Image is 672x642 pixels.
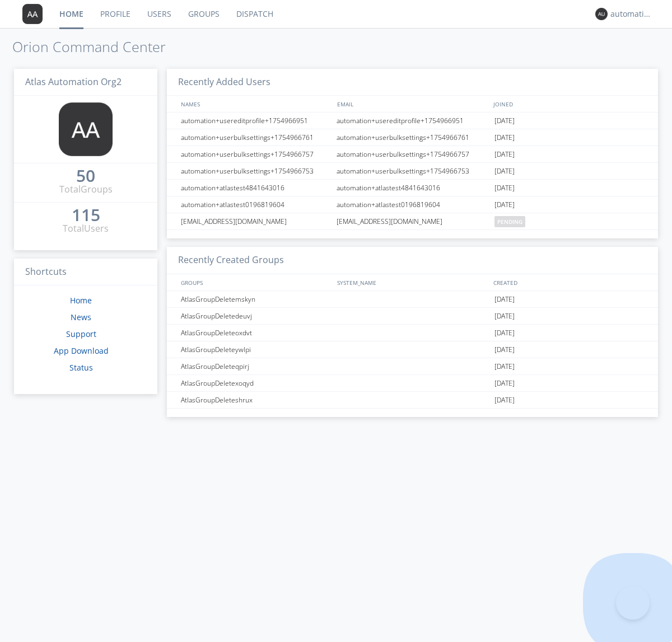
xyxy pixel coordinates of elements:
a: automation+userbulksettings+1754966757automation+userbulksettings+1754966757[DATE] [167,146,658,163]
div: EMAIL [334,96,491,112]
div: JOINED [491,96,647,112]
a: AtlasGroupDeletemskyn[DATE] [167,291,658,308]
a: AtlasGroupDeletedeuvj[DATE] [167,308,658,325]
a: 50 [76,170,95,183]
img: 373638.png [22,4,43,24]
a: Support [66,329,96,339]
span: [DATE] [494,341,515,358]
h3: Recently Created Groups [167,247,658,274]
div: automation+atlastest0196819604 [334,196,492,213]
span: pending [494,216,525,227]
h3: Recently Added Users [167,69,658,96]
span: [DATE] [494,180,515,196]
div: Total Users [63,222,109,235]
div: automation+userbulksettings+1754966753 [334,163,492,179]
a: automation+usereditprofile+1754966951automation+usereditprofile+1754966951[DATE] [167,113,658,129]
span: [DATE] [494,392,515,409]
div: automation+userbulksettings+1754966753 [178,163,333,179]
a: automation+atlastest0196819604automation+atlastest0196819604[DATE] [167,196,658,213]
a: AtlasGroupDeleteywlpi[DATE] [167,341,658,358]
div: automation+usereditprofile+1754966951 [178,113,333,129]
div: automation+atlastest4841643016 [178,180,333,196]
span: [DATE] [494,196,515,213]
div: CREATED [491,274,647,290]
a: [EMAIL_ADDRESS][DOMAIN_NAME][EMAIL_ADDRESS][DOMAIN_NAME]pending [167,213,658,230]
div: 115 [72,209,100,221]
a: Home [70,295,92,306]
img: 373638.png [59,102,113,156]
a: automation+atlastest4841643016automation+atlastest4841643016[DATE] [167,180,658,196]
a: AtlasGroupDeleteshrux[DATE] [167,392,658,409]
div: [EMAIL_ADDRESS][DOMAIN_NAME] [334,213,492,229]
a: Status [69,362,93,373]
div: 50 [76,170,95,181]
span: [DATE] [494,146,515,163]
span: [DATE] [494,163,515,180]
div: NAMES [178,96,332,112]
iframe: Toggle Customer Support [616,586,650,620]
div: automation+atlas+english0002+org2 [610,8,652,20]
div: [EMAIL_ADDRESS][DOMAIN_NAME] [178,213,333,229]
img: 373638.png [595,8,608,20]
a: automation+userbulksettings+1754966753automation+userbulksettings+1754966753[DATE] [167,163,658,180]
div: AtlasGroupDeletexoqyd [178,375,333,391]
span: [DATE] [494,308,515,325]
a: 115 [72,209,100,222]
div: automation+userbulksettings+1754966761 [334,129,492,146]
div: AtlasGroupDeletemskyn [178,291,333,307]
div: AtlasGroupDeleteshrux [178,392,333,408]
a: AtlasGroupDeleteoxdvt[DATE] [167,325,658,341]
div: SYSTEM_NAME [334,274,491,290]
div: automation+usereditprofile+1754966951 [334,113,492,129]
span: [DATE] [494,129,515,146]
div: AtlasGroupDeletedeuvj [178,308,333,324]
div: automation+userbulksettings+1754966761 [178,129,333,146]
span: Atlas Automation Org2 [25,76,122,88]
div: AtlasGroupDeleteoxdvt [178,325,333,341]
div: automation+atlastest4841643016 [334,180,492,196]
span: [DATE] [494,375,515,392]
div: automation+atlastest0196819604 [178,196,333,213]
a: automation+userbulksettings+1754966761automation+userbulksettings+1754966761[DATE] [167,129,658,146]
div: GROUPS [178,274,332,290]
span: [DATE] [494,291,515,308]
h3: Shortcuts [14,259,157,286]
div: AtlasGroupDeleteqpirj [178,358,333,374]
a: AtlasGroupDeleteqpirj[DATE] [167,358,658,375]
div: AtlasGroupDeleteywlpi [178,341,333,358]
a: App Download [54,345,109,356]
a: News [71,312,91,322]
div: automation+userbulksettings+1754966757 [178,146,333,162]
div: Total Groups [59,183,113,196]
span: [DATE] [494,358,515,375]
a: AtlasGroupDeletexoqyd[DATE] [167,375,658,392]
span: [DATE] [494,325,515,341]
span: [DATE] [494,113,515,129]
div: automation+userbulksettings+1754966757 [334,146,492,162]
